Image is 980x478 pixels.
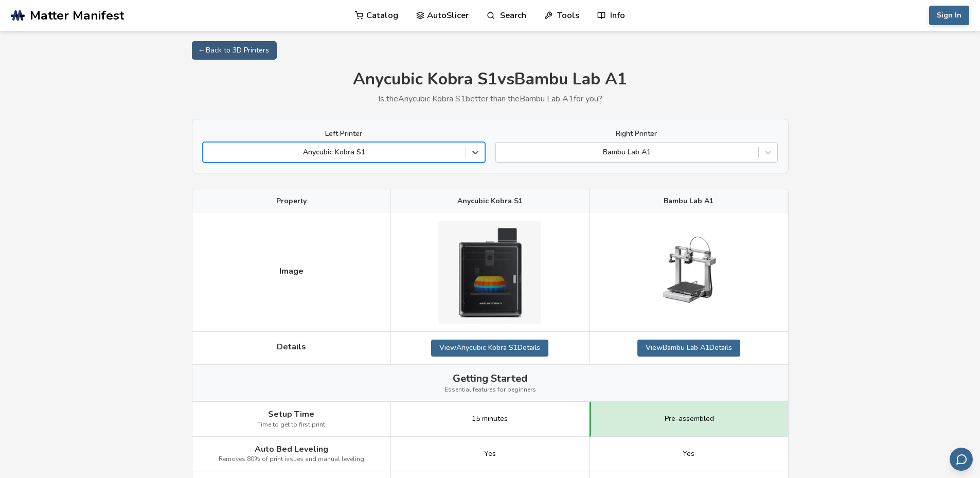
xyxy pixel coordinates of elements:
span: Image [279,267,304,276]
span: Anycubic Kobra S1 [457,197,523,205]
span: Setup Time [268,410,314,419]
label: Right Printer [495,130,778,138]
span: Time to get to first print [257,421,325,429]
span: Removes 80% of print issues and manual leveling [219,456,364,463]
span: Yes [484,450,496,458]
span: 15 minutes [472,415,508,423]
span: Details [277,342,306,351]
span: Getting Started [453,373,527,384]
img: Bambu Lab A1 [637,221,740,324]
h1: Anycubic Kobra S1 vs Bambu Lab A1 [192,70,789,89]
span: Property [276,197,307,205]
label: Left Printer [203,130,485,138]
span: Yes [683,450,694,458]
button: Sign In [929,6,969,25]
a: ← Back to 3D Printers [192,41,277,60]
button: Send feedback via email [950,448,973,471]
input: Bambu Lab A1 [501,148,503,156]
a: ViewBambu Lab A1Details [637,340,740,356]
a: ViewAnycubic Kobra S1Details [431,340,548,356]
img: Anycubic Kobra S1 [438,221,541,324]
span: Matter Manifest [30,8,124,23]
p: Is the Anycubic Kobra S1 better than the Bambu Lab A1 for you? [192,94,789,103]
span: Bambu Lab A1 [664,197,714,205]
span: Essential features for beginners [444,386,536,394]
span: Auto Bed Leveling [255,445,328,454]
span: Pre-assembled [665,415,714,423]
